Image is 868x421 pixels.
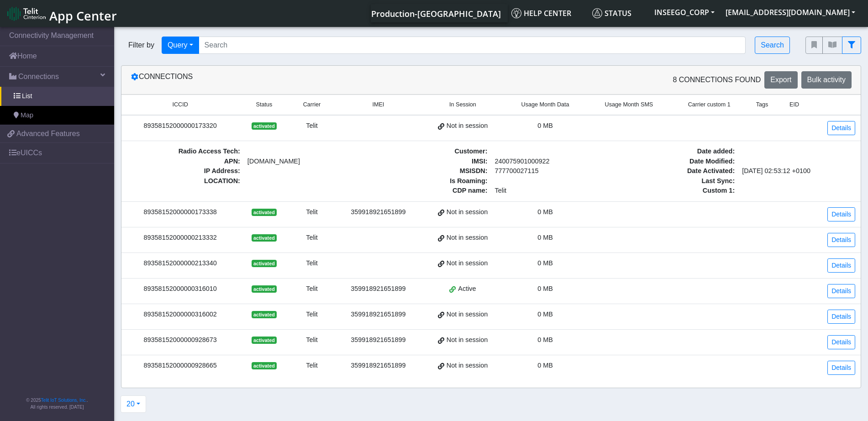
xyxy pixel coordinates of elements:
span: Production-[GEOGRAPHIC_DATA] [371,8,501,19]
div: 89358152000000316002 [127,310,233,320]
button: Query [162,37,199,54]
span: activated [252,337,277,344]
span: activated [252,209,277,216]
span: 8 Connections found [673,74,761,85]
span: Is Roaming : [374,176,491,186]
span: Customer : [374,147,491,157]
span: Not in session [447,335,488,345]
span: Help center [511,8,571,18]
input: Search... [199,37,746,54]
a: Your current platform instance [371,4,500,22]
span: 0 MB [537,122,553,129]
div: 359918921651899 [340,361,417,371]
span: 777700027115 [491,166,608,176]
a: Status [589,4,649,22]
a: Details [827,284,855,298]
span: activated [252,311,277,318]
div: Telit [295,335,329,345]
div: Telit [295,207,329,217]
div: 89358152000000928665 [127,361,233,371]
span: activated [252,362,277,369]
span: IP Address : [127,166,244,176]
div: 89358152000000213332 [127,233,233,243]
span: Date Activated : [621,166,738,176]
div: Telit [295,284,329,294]
div: 359918921651899 [340,310,417,320]
span: 0 MB [537,336,553,343]
span: [DATE] 02:53:12 +0100 [738,166,855,176]
span: Last Sync : [621,176,738,186]
div: 359918921651899 [340,284,417,294]
a: Details [827,233,855,247]
a: Details [827,258,855,273]
span: Custom 1 : [621,186,738,196]
a: Details [827,335,855,349]
span: activated [252,234,277,242]
span: Carrier custom 1 [688,100,731,109]
a: Details [827,121,855,135]
div: Connections [124,71,491,89]
span: 240075901000922 [491,157,608,167]
span: Date Modified : [621,157,738,167]
div: Telit [295,258,329,268]
span: Radio Access Tech : [127,147,244,157]
a: Help center [508,4,589,22]
div: Telit [295,310,329,320]
img: logo-telit-cinterion-gw-new.png [7,6,46,21]
a: Details [827,207,855,221]
span: Tags [756,100,768,109]
button: Search [755,37,790,54]
span: App Center [49,7,117,24]
span: Map [21,111,33,121]
span: Not in session [447,361,488,371]
img: knowledge.svg [511,8,521,18]
span: Export [770,76,791,84]
span: In Session [449,100,476,109]
span: Not in session [447,233,488,243]
div: 89358152000000173338 [127,207,233,217]
span: Not in session [447,258,488,268]
span: IMEI [372,100,384,109]
span: List [22,91,32,101]
a: Details [827,361,855,375]
span: Usage Month SMS [605,100,653,109]
button: [EMAIL_ADDRESS][DOMAIN_NAME] [720,4,861,21]
div: 359918921651899 [340,207,417,217]
span: Not in session [447,121,488,131]
span: CDP name : [374,186,491,196]
span: 0 MB [537,362,553,369]
button: Export [764,71,797,89]
span: 0 MB [537,285,553,292]
button: INSEEGO_CORP [649,4,720,21]
span: activated [252,285,277,293]
div: 89358152000000316010 [127,284,233,294]
span: EID [789,100,799,109]
a: Details [827,310,855,324]
div: 359918921651899 [340,335,417,345]
button: Bulk activity [801,71,852,89]
span: activated [252,260,277,267]
div: Telit [295,121,329,131]
div: fitlers menu [805,37,861,54]
span: activated [252,122,277,130]
span: 0 MB [537,208,553,216]
span: Telit [491,186,608,196]
span: Not in session [447,207,488,217]
div: 89358152000000928673 [127,335,233,345]
span: ICCID [173,100,188,109]
span: Not in session [447,310,488,320]
span: LOCATION : [127,176,244,186]
span: Active [458,284,476,294]
span: MSISDN : [374,166,491,176]
a: Telit IoT Solutions, Inc. [41,398,87,403]
span: Carrier [303,100,321,109]
span: IMSI : [374,157,491,167]
span: 0 MB [537,310,553,318]
div: Telit [295,361,329,371]
span: Date added : [621,147,738,157]
span: Advanced Features [16,128,80,139]
span: Connections [18,71,59,82]
div: 89358152000000213340 [127,258,233,268]
img: status.svg [592,8,602,18]
div: 89358152000000173320 [127,121,233,131]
